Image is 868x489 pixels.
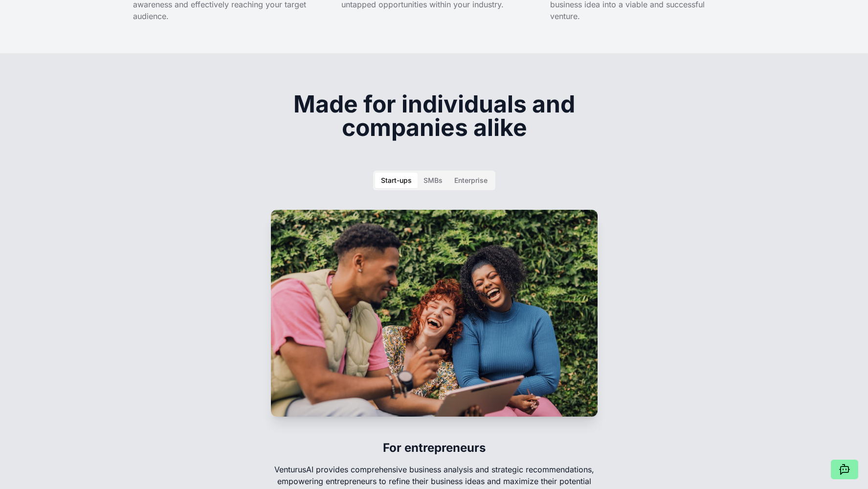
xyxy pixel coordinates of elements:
div: Enterprise [454,176,488,185]
h3: For entrepreneurs [271,432,598,464]
div: Start-ups [381,176,412,185]
img: For entrepreneurs [271,210,598,417]
h2: Made for individuals and companies alike [246,92,622,139]
div: SMBs [423,176,443,185]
